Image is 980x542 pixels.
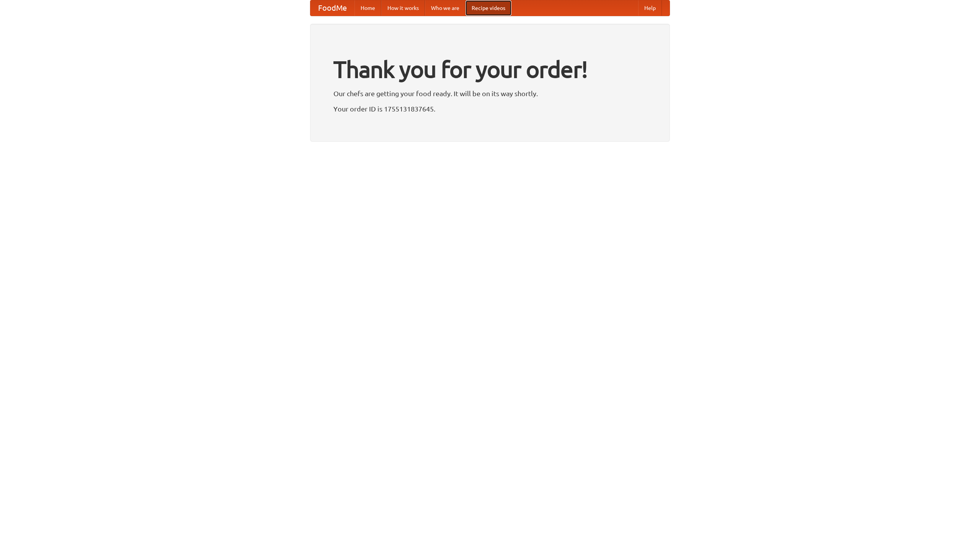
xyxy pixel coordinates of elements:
a: Home [354,0,381,16]
p: Your order ID is 1755131837645. [333,103,647,115]
h1: Thank you for your order! [333,51,647,88]
a: How it works [381,0,425,16]
a: FoodMe [310,0,354,16]
a: Help [638,0,662,16]
a: Who we are [425,0,465,16]
p: Our chefs are getting your food ready. It will be on its way shortly. [333,88,647,99]
a: Recipe videos [465,0,511,16]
